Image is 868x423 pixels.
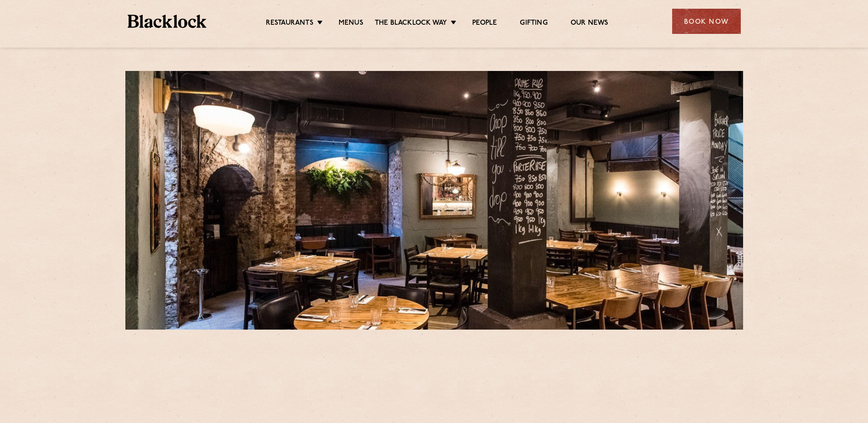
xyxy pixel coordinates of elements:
a: Menus [339,19,363,29]
div: Book Now [672,9,741,34]
a: Restaurants [266,19,313,29]
a: People [472,19,497,29]
a: Gifting [520,19,547,29]
img: BL_Textured_Logo-footer-cropped.svg [128,15,207,28]
a: The Blacklock Way [375,19,447,29]
a: Our News [571,19,609,29]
